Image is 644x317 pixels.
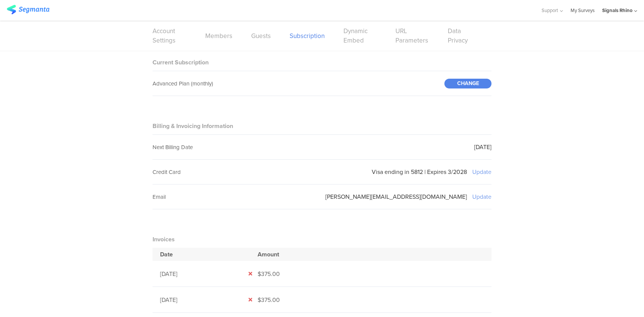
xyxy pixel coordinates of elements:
[395,26,429,45] a: URL Parameters
[251,31,271,41] a: Guests
[153,79,213,88] sg-field-title: Advanced Plan (monthly)
[542,7,558,14] span: Support
[444,79,491,88] div: CHANGE
[153,143,193,151] sg-field-title: Next Billing Date
[258,296,280,304] span: $375.00
[448,26,473,45] a: Data Privacy
[160,270,249,278] div: [DATE]
[153,58,209,67] sg-block-title: Current Subscription
[472,168,491,176] sg-setting-edit-trigger: Update
[153,26,186,45] a: Account Settings
[153,122,233,130] sg-block-title: Billing & Invoicing Information
[205,31,232,41] a: Members
[153,235,175,244] sg-block-title: Invoices
[160,296,249,304] div: [DATE]
[385,168,423,176] div: ending in 5812
[325,192,467,201] sg-setting-value: [PERSON_NAME][EMAIL_ADDRESS][DOMAIN_NAME]
[160,250,249,259] div: Date
[258,270,280,278] span: $375.00
[424,168,426,176] div: |
[249,250,437,259] div: Amount
[372,168,383,176] div: Visa
[7,5,49,14] img: segmanta logo
[153,193,166,201] sg-field-title: Email
[602,7,632,14] div: Signals Rhino
[153,168,181,176] sg-field-title: Credit Card
[427,168,467,176] div: Expires 3/2028
[343,26,377,45] a: Dynamic Embed
[474,143,491,151] div: [DATE]
[472,192,491,201] sg-setting-edit-trigger: Update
